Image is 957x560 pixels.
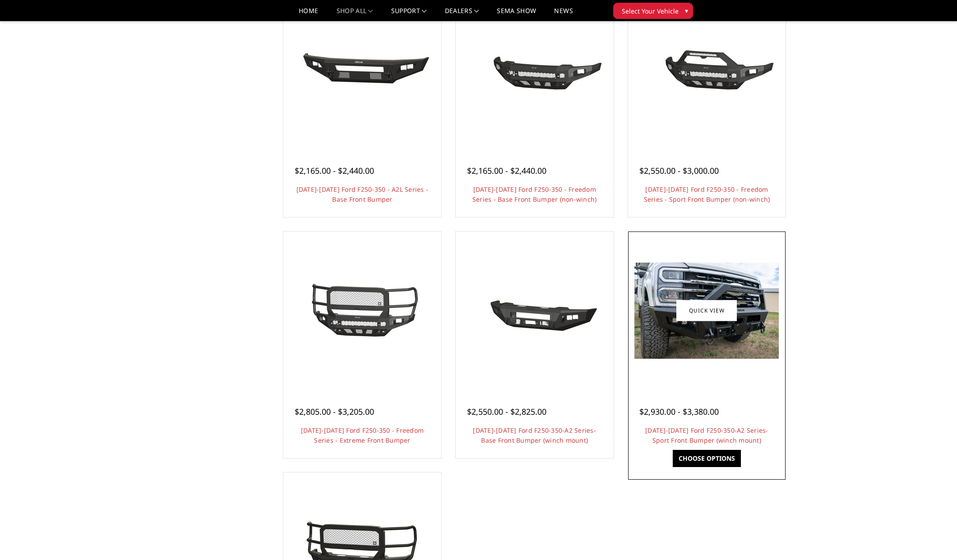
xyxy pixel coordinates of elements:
span: $2,165.00 - $2,440.00 [295,165,374,176]
a: SEMA Show [497,8,536,21]
a: [DATE]-[DATE] Ford F250-350 - Freedom Series - Base Front Bumper (non-winch) [472,185,597,204]
a: Quick view [676,300,737,321]
a: [DATE]-[DATE] Ford F250-350-A2 Series-Sport Front Bumper (winch mount) [645,426,768,444]
a: Support [391,8,427,21]
span: $2,930.00 - $3,380.00 [639,406,719,417]
img: 2023-2025 Ford F250-350 - A2L Series - Base Front Bumper [290,37,435,103]
span: ▾ [685,6,688,15]
a: shop all [337,8,373,21]
a: [DATE]-[DATE] Ford F250-350 - Freedom Series - Extreme Front Bumper [301,426,424,444]
a: News [554,8,573,21]
a: 2023-2025 Ford F250-350 - Freedom Series - Extreme Front Bumper 2023-2025 Ford F250-350 - Freedom... [286,234,439,387]
a: Dealers [445,8,479,21]
a: 2023-2025 Ford F250-350-A2 Series-Sport Front Bumper (winch mount) 2023-2025 Ford F250-350-A2 Ser... [630,234,784,387]
span: $2,550.00 - $3,000.00 [639,165,719,176]
a: 2023-2025 Ford F250-350-A2 Series-Base Front Bumper (winch mount) 2023-2025 Ford F250-350-A2 Seri... [458,234,611,387]
img: 2023-2025 Ford F250-350 - Freedom Series - Sport Front Bumper (non-winch) [634,36,779,104]
a: [DATE]-[DATE] Ford F250-350-A2 Series-Base Front Bumper (winch mount) [473,426,596,444]
a: Choose Options [673,450,741,467]
img: 2023-2025 Ford F250-350-A2 Series-Sport Front Bumper (winch mount) [634,263,779,359]
span: $2,165.00 - $2,440.00 [467,165,546,176]
span: $2,550.00 - $2,825.00 [467,406,546,417]
span: $2,805.00 - $3,205.00 [295,406,374,417]
a: Home [299,8,318,21]
a: [DATE]-[DATE] Ford F250-350 - Freedom Series - Sport Front Bumper (non-winch) [644,185,770,204]
a: [DATE]-[DATE] Ford F250-350 - A2L Series - Base Front Bumper [296,185,429,204]
span: Select Your Vehicle [622,6,679,16]
button: Select Your Vehicle [613,3,693,19]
